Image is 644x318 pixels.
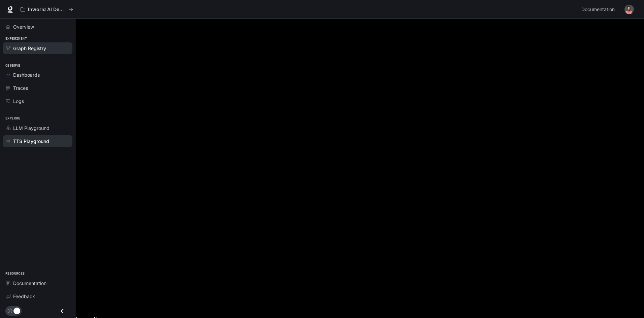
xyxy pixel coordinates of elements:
span: Documentation [581,5,615,14]
button: All workspaces [18,3,76,16]
p: Inworld AI Demos [28,7,66,12]
button: User avatar [622,3,636,16]
a: Documentation [579,3,620,16]
img: User avatar [624,5,634,14]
